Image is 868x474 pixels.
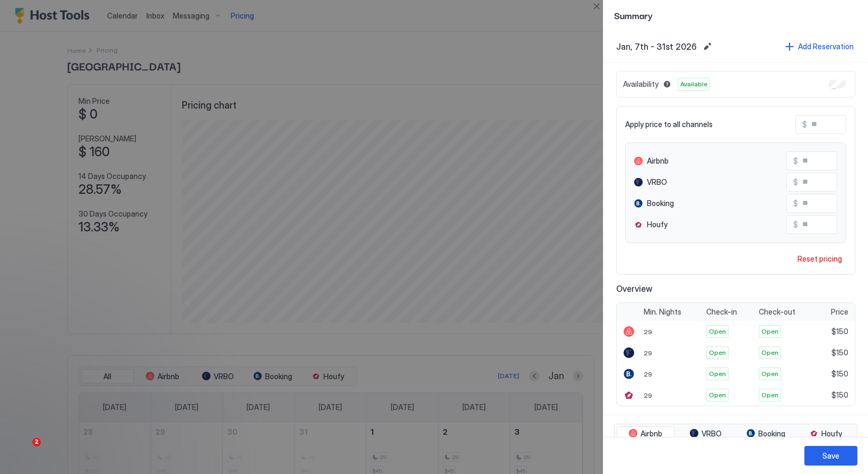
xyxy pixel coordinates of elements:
span: VRBO [702,429,722,439]
span: Booking [647,199,674,208]
button: Houfy [797,426,855,441]
span: Overview [616,283,855,294]
span: $150 [831,390,848,400]
span: Price [831,307,848,317]
span: Houfy [647,220,668,229]
span: Open [761,390,778,400]
span: VRBO [647,177,667,187]
div: Add Reservation [798,41,854,52]
button: Save [804,446,857,466]
button: Edit date range [701,40,714,53]
span: Summary [614,8,857,22]
span: Open [709,348,726,357]
span: Open [709,327,726,336]
iframe: Intercom live chat [11,438,36,463]
span: Min. Nights [644,307,681,317]
button: VRBO [677,426,734,441]
span: Open [709,369,726,379]
span: Houfy [821,429,842,439]
button: Reset pricing [793,252,846,266]
span: Check-in [706,307,737,317]
span: 29 [644,391,652,399]
span: $ [793,177,798,187]
span: $150 [831,348,848,357]
span: 29 [644,370,652,378]
span: $150 [831,327,848,336]
button: Airbnb [617,426,674,441]
div: tab-group [614,424,857,444]
span: Open [761,327,778,336]
span: 2 [32,438,41,446]
span: Open [761,348,778,357]
span: $150 [831,369,848,379]
span: Airbnb [641,429,662,439]
button: Booking [737,426,795,441]
span: Booking [758,429,785,439]
span: Availability [623,79,659,89]
button: Add Reservation [784,39,855,53]
span: $ [802,120,807,129]
button: Blocked dates override all pricing rules and remain unavailable until manually unblocked [661,78,673,91]
span: $ [793,220,798,229]
span: Jan, 7th - 31st 2026 [616,41,697,52]
span: Open [709,390,726,400]
span: Airbnb [647,156,669,166]
span: Open [761,369,778,379]
span: $ [793,156,798,166]
span: Apply price to all channels [625,120,713,129]
span: Available [680,79,707,89]
iframe: Intercom notifications message [8,371,220,445]
div: Reset pricing [797,253,842,264]
div: Save [822,450,839,461]
span: 29 [644,328,652,336]
span: 29 [644,349,652,357]
span: $ [793,199,798,208]
span: Check-out [759,307,795,317]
